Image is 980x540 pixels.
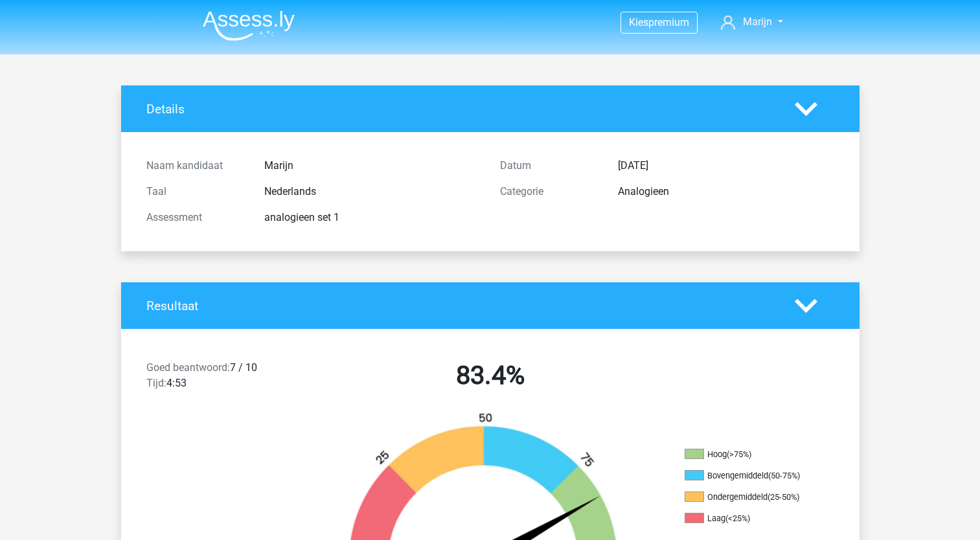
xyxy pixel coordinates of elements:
[725,513,750,523] div: (<25%)
[146,377,166,389] span: Tijd:
[727,449,751,459] div: (>75%)
[146,298,775,313] h4: Resultaat
[768,492,799,502] div: (25-50%)
[768,471,800,480] div: (50-75%)
[685,449,814,460] li: Hoog
[137,184,255,199] div: Taal
[629,16,648,28] span: Kies
[608,184,844,199] div: Analogieen
[146,361,230,374] span: Goed beantwoord:
[648,16,689,28] span: premium
[255,184,490,199] div: Nederlands
[146,102,775,117] h4: Details
[323,360,657,391] h2: 83.4%
[743,16,772,28] span: Marijn
[621,14,697,31] a: Kiespremium
[608,158,844,174] div: [DATE]
[685,470,814,482] li: Bovengemiddeld
[255,158,490,174] div: Marijn
[490,184,608,199] div: Categorie
[716,14,788,30] a: Marijn
[255,210,490,225] div: analogieen set 1
[137,210,255,225] div: Assessment
[137,158,255,174] div: Naam kandidaat
[137,360,313,396] div: 7 / 10 4:53
[490,158,608,174] div: Datum
[685,491,814,503] li: Ondergemiddeld
[203,10,295,41] img: Assessly
[685,513,814,524] li: Laag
